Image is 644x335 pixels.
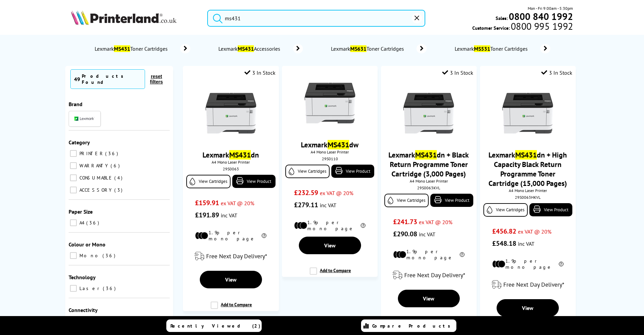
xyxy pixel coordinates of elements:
[454,45,530,52] span: Lexmark Toner Cartridges
[70,162,77,169] input: WARRANTY 6
[472,23,573,31] span: Customer Service:
[69,101,82,107] span: Brand
[70,174,77,181] input: CONSUMABLE 4
[186,160,275,165] span: A4 Mono Laser Printer
[71,10,199,26] a: Printerland Logo
[188,166,273,171] div: 29S0063
[221,212,237,219] span: inc VAT
[330,45,406,52] span: Lexmark Toner Cartridges
[528,5,573,11] span: Mon - Fri 9:00am - 5:30pm
[393,248,464,261] li: 1.9p per mono page
[384,266,473,285] div: modal_delivery
[423,295,434,302] span: View
[403,88,454,139] img: Lexmark-MS431-Front-Small.jpg
[217,44,303,53] a: LexmarkMS431Accessories
[503,281,564,288] span: Free Next Day Delivery*
[74,117,95,121] img: Lexmark
[419,219,452,225] span: ex VAT @ 20%
[522,305,533,311] span: View
[69,241,105,248] span: Colour or Mono
[492,239,516,248] span: £548.18
[320,202,336,209] span: inc VAT
[70,252,77,259] input: Mono 36
[299,237,361,254] a: View
[78,285,102,291] span: Laser
[485,195,571,200] div: 29S0063HKVL
[69,208,93,215] span: Paper Size
[393,217,417,226] span: £241.73
[114,45,130,52] mark: MS431
[70,187,77,193] input: ACCESSORY 3
[430,194,473,207] a: View Product
[78,187,114,193] span: ACCESSORY
[529,203,572,216] a: View Product
[202,150,259,160] a: LexmarkMS431dn
[415,150,437,160] mark: MS431
[324,242,336,249] span: View
[69,139,90,146] span: Category
[515,150,537,160] mark: MS431
[330,44,427,53] a: LexmarkMS631Toner Cartridges
[170,323,261,329] span: Recently Viewed (2)
[496,15,508,21] span: Sales:
[102,253,117,259] span: 36
[200,271,262,288] a: View
[221,200,254,207] span: ex VAT @ 20%
[320,190,353,196] span: ex VAT @ 20%
[70,150,77,157] input: PRINTER 36
[483,275,572,294] div: modal_delivery
[294,219,365,232] li: 1.9p per mono page
[541,69,572,76] div: 3 In Stock
[229,150,251,160] mark: MS431
[384,178,473,184] span: A4 Mono Laser Printer
[294,188,318,197] span: £232.59
[78,253,102,259] span: Mono
[78,150,104,157] span: PRINTER
[195,211,219,219] span: £191.89
[331,165,374,178] a: View Product
[386,185,472,190] div: 29S0063KVL
[294,200,318,209] span: £279.11
[186,175,231,188] a: View Cartridges
[301,140,359,149] a: LexmarkMS431dw
[211,302,252,314] label: Add to Compare
[103,285,117,291] span: 36
[105,150,120,157] span: 36
[442,69,473,76] div: 3 In Stock
[82,73,141,85] div: Products Found
[388,150,469,178] a: LexmarkMS431dn + Black Return Programme Toner Cartridge (3,000 Pages)
[225,276,237,283] span: View
[510,23,573,29] span: 0800 995 1992
[474,45,490,52] mark: MS531
[145,73,168,85] button: reset filters
[78,175,114,181] span: CONSUMABLE
[244,69,276,76] div: 3 In Stock
[114,187,124,193] span: 3
[70,219,77,226] input: A4 36
[78,163,110,169] span: WARRANTY
[483,188,572,193] span: A4 Mono Laser Printer
[206,88,256,139] img: Lexmark-MS431-Front-Small.jpg
[94,45,170,52] span: Lexmark Toner Cartridges
[74,76,80,82] span: 49
[166,319,262,332] a: Recently Viewed (2)
[94,44,190,53] a: LexmarkMS431Toner Cartridges
[328,140,349,149] mark: MS431
[195,198,219,207] span: £159.91
[361,319,456,332] a: Compare Products
[232,175,275,188] a: View Product
[492,227,516,236] span: £456.82
[111,163,121,169] span: 6
[509,10,573,23] b: 0800 840 1992
[287,156,373,161] div: 29S0110
[86,220,101,226] span: 36
[497,299,559,317] a: View
[69,274,96,281] span: Technology
[207,10,425,27] input: Search produ
[71,10,176,25] img: Printerland Logo
[518,240,534,247] span: inc VAT
[78,220,86,226] span: A4
[492,258,564,270] li: 1.9p per mono page
[454,44,550,53] a: LexmarkMS531Toner Cartridges
[419,231,435,238] span: inc VAT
